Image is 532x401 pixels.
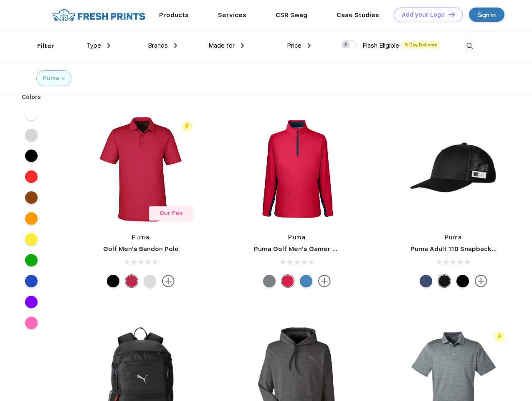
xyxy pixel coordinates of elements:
div: Ski Patrol [281,275,294,287]
div: Colors [15,93,48,102]
div: High Rise [144,275,156,287]
a: Puma [445,234,462,241]
span: Type [86,42,101,49]
img: filter_cancel.svg [62,77,65,80]
div: Bright Cobalt [300,275,312,287]
img: dropdown.png [241,43,244,48]
div: Add your Logo [402,11,445,18]
div: Pma Blk Pma Blk [456,275,469,287]
a: Sign in [469,8,504,22]
img: func=resize&h=266 [85,114,196,225]
div: Filter [37,41,54,51]
div: Sign in [478,10,496,20]
div: Ski Patrol [125,275,138,287]
img: more.svg [475,275,487,287]
div: Puma [43,74,59,83]
span: Brands [148,42,168,49]
img: dropdown.png [174,43,177,48]
div: Puma Black [107,275,119,287]
div: Peacoat Qut Shd [420,275,432,287]
a: CSR Swag [276,11,307,19]
img: flash_active_toggle.svg [494,331,505,343]
img: desktop_search.svg [463,39,476,53]
span: Flash Eligible [362,42,399,49]
div: Pma Blk with Pma Blk [438,275,451,287]
img: more.svg [162,275,175,287]
img: more.svg [318,275,331,287]
img: dropdown.png [308,43,311,48]
img: func=resize&h=266 [241,114,352,225]
span: 5 Day Delivery [403,41,440,48]
a: Puma [288,234,306,241]
a: Products [159,11,189,19]
img: DT [449,12,455,17]
img: fo%20logo%202.webp [50,8,148,22]
a: Services [218,11,246,19]
span: Made for [208,42,235,49]
img: dropdown.png [107,43,110,48]
span: Price [287,42,301,49]
a: Puma Golf Men's Gamer Golf Quarter-Zip [254,245,386,253]
div: Quiet Shade [263,275,276,287]
img: flash_active_toggle.svg [181,121,193,132]
img: func=resize&h=266 [398,114,509,225]
span: Our Fav [160,210,182,216]
a: Golf Men's Bandon Polo [103,245,179,253]
a: Puma [132,234,149,241]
